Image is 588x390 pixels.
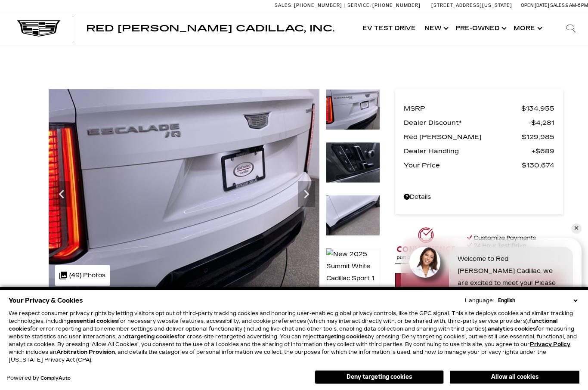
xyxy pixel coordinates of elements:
[56,349,115,355] strong: Arbitration Provision
[521,3,549,8] span: Open [DATE]
[9,294,83,306] span: Your Privacy & Cookies
[530,341,570,347] u: Privacy Policy
[347,3,371,8] span: Service:
[488,326,536,332] strong: analytics cookies
[404,117,529,129] span: Dealer Discount*
[358,11,420,46] a: EV Test Drive
[404,131,522,143] span: Red [PERSON_NAME]
[532,145,554,157] span: $689
[420,11,451,46] a: New
[326,142,380,183] img: New 2025 Summit White Cadillac Sport 1 image 35
[6,375,71,381] div: Powered by
[404,145,554,157] a: Dealer Handling $689
[465,298,494,303] div: Language:
[529,117,554,129] span: $4,281
[40,376,71,381] a: ComplyAuto
[404,117,554,129] a: Dealer Discount* $4,281
[319,334,368,340] strong: targeting cookies
[372,3,421,8] span: [PHONE_NUMBER]
[70,318,118,324] strong: essential cookies
[86,23,334,34] span: Red [PERSON_NAME] Cadillac, Inc.
[409,247,440,278] img: Agent profile photo
[275,3,293,8] span: Sales:
[522,159,554,171] span: $130,674
[55,265,110,286] div: (49) Photos
[395,273,563,296] a: Start Your Deal
[9,310,579,364] p: We respect consumer privacy rights by letting visitors opt out of third-party tracking cookies an...
[521,102,554,115] span: $134,955
[344,3,423,8] a: Service: [PHONE_NUMBER]
[404,191,554,203] a: Details
[53,181,70,207] div: Previous
[404,159,554,171] a: Your Price $130,674
[326,248,380,297] img: New 2025 Summit White Cadillac Sport 1 image 37
[128,334,177,340] strong: targeting cookies
[554,11,588,46] div: Search
[404,145,532,157] span: Dealer Handling
[509,11,545,46] button: More
[49,89,319,292] img: New 2025 Summit White Cadillac Sport 1 image 34
[294,3,342,8] span: [PHONE_NUMBER]
[315,370,444,384] button: Deny targeting cookies
[449,247,573,308] div: Welcome to Red [PERSON_NAME] Cadillac, we are excited to meet you! Please tell us how we can assi...
[326,89,380,130] img: New 2025 Summit White Cadillac Sport 1 image 34
[17,20,60,37] img: Cadillac Dark Logo with Cadillac White Text
[404,102,521,115] span: MSRP
[496,297,579,304] select: Language Select
[522,131,554,143] span: $129,985
[404,159,522,171] span: Your Price
[326,195,380,236] img: New 2025 Summit White Cadillac Sport 1 image 36
[450,371,579,384] button: Allow all cookies
[275,3,344,8] a: Sales: [PHONE_NUMBER]
[404,131,554,143] a: Red [PERSON_NAME] $129,985
[404,102,554,115] a: MSRP $134,955
[298,181,315,207] div: Next
[550,3,566,8] span: Sales:
[451,11,509,46] a: Pre-Owned
[431,3,512,8] a: [STREET_ADDRESS][US_STATE]
[86,24,334,33] a: Red [PERSON_NAME] Cadillac, Inc.
[566,3,588,8] span: 9 AM-6 PM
